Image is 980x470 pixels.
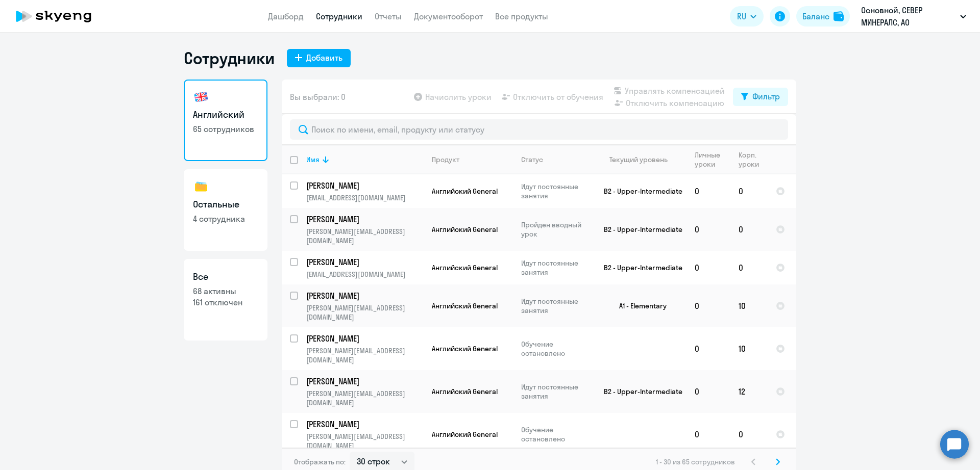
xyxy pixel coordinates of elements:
span: RU [737,10,746,22]
a: [PERSON_NAME] [306,333,423,344]
button: RU [730,6,764,27]
a: [PERSON_NAME] [306,376,423,387]
p: [PERSON_NAME][EMAIL_ADDRESS][DOMAIN_NAME] [306,227,423,245]
p: Идут постоянные занятия [521,182,591,200]
p: [PERSON_NAME] [306,419,422,430]
p: [PERSON_NAME] [306,214,422,225]
td: B2 - Upper-Intermediate [592,370,687,413]
div: Текущий уровень [609,155,668,164]
td: 10 [730,284,768,327]
span: Вы выбрали: 0 [290,91,346,103]
div: Продукт [432,155,459,164]
div: Статус [521,155,543,164]
p: [PERSON_NAME] [306,333,422,344]
span: Английский General [432,187,498,196]
div: Баланс [802,10,829,22]
td: B2 - Upper-Intermediate [592,174,687,208]
p: [PERSON_NAME] [306,290,422,301]
td: 0 [687,251,730,284]
div: Корп. уроки [739,150,767,169]
td: 12 [730,370,768,413]
td: 0 [687,208,730,251]
td: 0 [687,284,730,327]
a: Все68 активны161 отключен [184,259,267,341]
div: Имя [306,155,423,164]
p: Основной, СЕВЕР МИНЕРАЛС, АО [861,4,956,29]
p: Идут постоянные занятия [521,297,591,315]
a: Английский65 сотрудников [184,80,267,161]
div: Личные уроки [695,150,723,169]
h3: Остальные [193,198,258,211]
td: 0 [687,413,730,456]
a: Документооборот [414,11,483,21]
a: [PERSON_NAME] [306,180,423,191]
p: 161 отключен [193,297,258,308]
div: Продукт [432,155,512,164]
td: 0 [730,251,768,284]
h1: Сотрудники [184,48,275,68]
span: Английский General [432,301,498,310]
button: Основной, СЕВЕР МИНЕРАЛС, АО [856,4,971,29]
img: english [193,89,209,105]
td: 0 [730,208,768,251]
button: Добавить [287,49,351,67]
a: Сотрудники [316,11,362,21]
p: [EMAIL_ADDRESS][DOMAIN_NAME] [306,193,423,202]
div: Текущий уровень [600,155,686,164]
span: Английский General [432,225,498,234]
p: [PERSON_NAME] [306,256,422,268]
td: 0 [687,370,730,413]
span: Английский General [432,387,498,396]
span: Отображать по: [294,457,346,466]
p: Обучение остановлено [521,425,591,443]
span: Английский General [432,430,498,439]
p: [PERSON_NAME] [306,180,422,191]
img: others [193,178,209,195]
a: [PERSON_NAME] [306,256,423,268]
span: 1 - 30 из 65 сотрудников [656,457,735,466]
p: [PERSON_NAME][EMAIL_ADDRESS][DOMAIN_NAME] [306,346,423,364]
td: 0 [730,413,768,456]
input: Поиск по имени, email, продукту или статусу [290,119,788,140]
a: [PERSON_NAME] [306,290,423,301]
span: Английский General [432,344,498,353]
p: [PERSON_NAME][EMAIL_ADDRESS][DOMAIN_NAME] [306,303,423,322]
div: Добавить [306,51,342,64]
h3: Английский [193,108,258,121]
p: [PERSON_NAME][EMAIL_ADDRESS][DOMAIN_NAME] [306,432,423,450]
img: balance [834,11,844,21]
button: Балансbalance [796,6,850,27]
span: Английский General [432,263,498,272]
a: [PERSON_NAME] [306,419,423,430]
p: Идут постоянные занятия [521,258,591,277]
td: 0 [687,327,730,370]
p: 65 сотрудников [193,123,258,135]
div: Имя [306,155,320,164]
td: 10 [730,327,768,370]
a: Дашборд [268,11,304,21]
td: 0 [730,174,768,208]
p: Пройден вводный урок [521,220,591,239]
td: B2 - Upper-Intermediate [592,208,687,251]
a: [PERSON_NAME] [306,214,423,225]
button: Фильтр [733,88,788,106]
a: Все продукты [495,11,548,21]
p: [EMAIL_ADDRESS][DOMAIN_NAME] [306,270,423,279]
p: Идут постоянные занятия [521,382,591,401]
a: Отчеты [375,11,402,21]
td: B2 - Upper-Intermediate [592,251,687,284]
div: Фильтр [752,90,780,102]
p: 4 сотрудника [193,213,258,224]
div: Статус [521,155,591,164]
p: 68 активны [193,285,258,297]
a: Остальные4 сотрудника [184,169,267,251]
td: A1 - Elementary [592,284,687,327]
p: [PERSON_NAME][EMAIL_ADDRESS][DOMAIN_NAME] [306,389,423,407]
p: Обучение остановлено [521,340,591,358]
div: Корп. уроки [739,150,761,169]
div: Личные уроки [695,150,730,169]
p: [PERSON_NAME] [306,376,422,387]
td: 0 [687,174,730,208]
h3: Все [193,270,258,283]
